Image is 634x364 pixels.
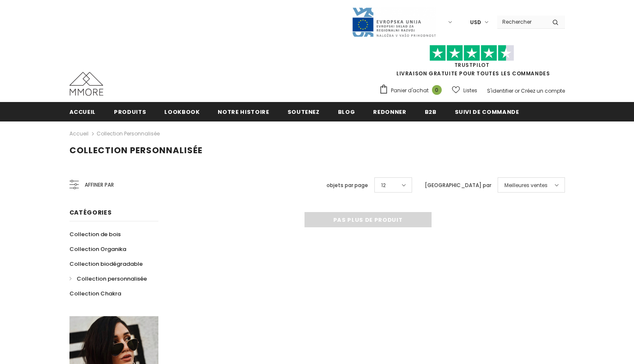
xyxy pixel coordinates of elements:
[425,181,491,190] label: [GEOGRAPHIC_DATA] par
[463,86,477,95] span: Listes
[69,242,126,256] a: Collection Organika
[373,102,406,121] a: Redonner
[69,72,103,96] img: Cas MMORE
[69,227,121,242] a: Collection de bois
[164,102,199,121] a: Lookbook
[69,256,143,271] a: Collection biodégradable
[504,181,548,190] span: Meilleures ventes
[470,18,481,27] span: USD
[69,144,202,156] span: Collection personnalisée
[288,108,320,116] span: soutenez
[77,275,147,283] span: Collection personnalisée
[218,102,269,121] a: Notre histoire
[69,102,96,121] a: Accueil
[497,16,546,28] input: Search Site
[69,260,143,268] span: Collection biodégradable
[114,108,146,116] span: Produits
[69,271,147,286] a: Collection personnalisée
[97,130,160,137] a: Collection personnalisée
[455,108,519,116] span: Suivi de commande
[425,108,437,116] span: B2B
[432,85,442,95] span: 0
[352,18,436,25] a: Javni Razpis
[352,7,436,38] img: Javni Razpis
[69,245,126,253] span: Collection Organika
[69,108,96,116] span: Accueil
[429,45,514,61] img: Faites confiance aux étoiles pilotes
[391,86,429,95] span: Panier d'achat
[114,102,146,121] a: Produits
[379,49,565,77] span: LIVRAISON GRATUITE POUR TOUTES LES COMMANDES
[69,208,112,217] span: Catégories
[381,181,386,190] span: 12
[455,102,519,121] a: Suivi de commande
[69,286,121,301] a: Collection Chakra
[164,108,199,116] span: Lookbook
[452,83,477,98] a: Listes
[69,230,121,238] span: Collection de bois
[338,108,355,116] span: Blog
[425,102,437,121] a: B2B
[338,102,355,121] a: Blog
[288,102,320,121] a: soutenez
[69,290,121,298] span: Collection Chakra
[379,84,446,97] a: Panier d'achat 0
[454,61,490,69] a: TrustPilot
[521,87,565,94] a: Créez un compte
[327,181,368,190] label: objets par page
[69,129,89,139] a: Accueil
[85,180,114,190] span: Affiner par
[218,108,269,116] span: Notre histoire
[373,108,406,116] span: Redonner
[515,87,520,94] span: or
[487,87,513,94] a: S'identifier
